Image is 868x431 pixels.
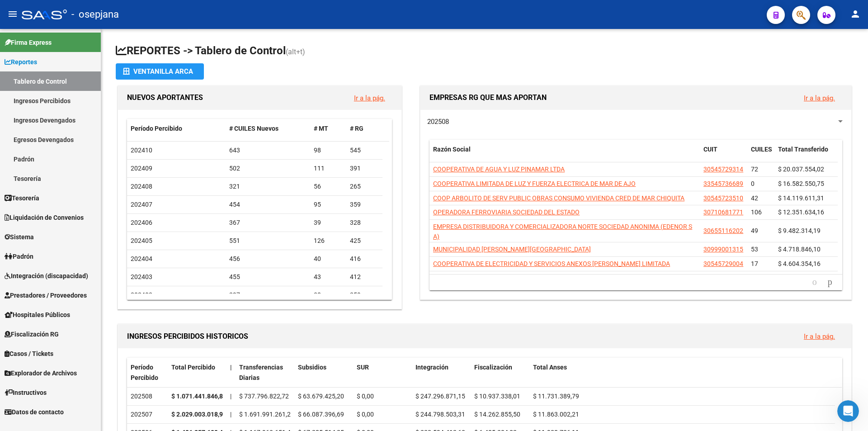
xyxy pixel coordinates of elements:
[751,194,758,202] span: 42
[703,227,743,234] span: 30655116202
[778,246,821,253] span: $ 4.718.846,10
[429,140,700,170] datatable-header-cell: Razón Social
[5,310,70,320] span: Hospitales Públicos
[230,411,231,418] span: |
[5,232,34,242] span: Sistema
[533,393,579,400] span: $ 11.731.389,79
[778,260,821,267] span: $ 4.604.354,16
[171,364,215,371] span: Total Percibido
[229,163,307,174] div: 502
[808,277,821,287] a: go to previous page
[433,166,565,173] span: COOPERATIVA DE AGUA Y LUZ PINAMAR LTDA
[298,411,344,418] span: $ 66.087.396,69
[314,290,343,300] div: 38
[314,254,343,264] div: 40
[5,57,37,67] span: Reportes
[123,63,197,80] div: Ventanilla ARCA
[127,93,203,102] span: NUEVOS APORTANTES
[230,364,232,371] span: |
[747,140,774,170] datatable-header-cell: CUILES
[347,90,392,106] button: Ir a la pág.
[131,183,152,190] span: 202408
[127,332,248,341] span: INGRESOS PERCIBIDOS HISTORICOS
[229,145,307,156] div: 643
[314,163,343,174] div: 111
[239,393,289,400] span: $ 737.796.822,72
[346,119,382,138] datatable-header-cell: # RG
[703,246,743,253] span: 30999001315
[229,272,307,282] div: 455
[116,63,204,80] button: Ventanilla ARCA
[797,328,842,345] button: Ir a la pág.
[127,119,226,138] datatable-header-cell: Período Percibido
[310,119,346,138] datatable-header-cell: # MT
[474,411,520,418] span: $ 14.262.855,50
[778,146,828,153] span: Total Transferido
[433,180,636,187] span: COOPERATIVA LIMITADA DE LUZ Y FUERZA ELECTRICA DE MAR DE AJO
[5,213,84,223] span: Liquidación de Convenios
[433,208,580,216] span: OPERADORA FERROVIARIA SOCIEDAD DEL ESTADO
[230,393,231,400] span: |
[850,9,861,19] mat-icon: person
[286,47,305,56] span: (alt+t)
[751,166,758,173] span: 72
[314,145,343,156] div: 98
[778,180,824,187] span: $ 16.582.550,75
[412,358,471,388] datatable-header-cell: Integración
[774,140,838,170] datatable-header-cell: Total Transferido
[415,411,465,418] span: $ 244.798.503,31
[131,125,182,132] span: Período Percibido
[533,411,579,418] span: $ 11.863.002,21
[229,218,307,228] div: 367
[131,201,152,208] span: 202407
[71,5,119,24] span: - osepjana
[131,364,158,381] span: Período Percibido
[298,364,326,371] span: Subsidios
[415,364,448,371] span: Integración
[314,125,328,132] span: # MT
[131,255,152,262] span: 202404
[229,181,307,192] div: 321
[350,199,379,210] div: 359
[116,43,854,59] h1: REPORTES -> Tablero de Control
[751,208,762,216] span: 106
[471,358,529,388] datatable-header-cell: Fiscalización
[703,194,743,202] span: 30545723510
[127,358,168,388] datatable-header-cell: Período Percibido
[778,208,824,216] span: $ 12.351.634,16
[433,223,692,241] span: EMPRESA DISTRIBUIDORA Y COMERCIALIZADORA NORTE SOCIEDAD ANONIMA (EDENOR S A)
[350,254,379,264] div: 416
[433,194,684,202] span: COOP ARBOLITO DE SERV PUBLIC OBRAS CONSUMO VIVIENDA CRED DE MAR CHIQUITA
[357,411,374,418] span: $ 0,00
[357,364,369,371] span: SUR
[703,180,743,187] span: 33545736689
[236,358,294,388] datatable-header-cell: Transferencias Diarias
[357,393,374,400] span: $ 0,00
[751,260,758,267] span: 17
[171,411,226,418] strong: $ 2.029.003.018,92
[314,181,343,192] div: 56
[5,407,64,417] span: Datos de contacto
[294,358,353,388] datatable-header-cell: Subsidios
[131,219,152,226] span: 202406
[5,388,47,398] span: Instructivos
[131,147,152,154] span: 202410
[703,208,743,216] span: 30710681771
[837,400,859,422] iframe: Intercom live chat
[804,94,835,102] a: Ir a la pág.
[5,193,39,203] span: Tesorería
[314,218,343,228] div: 39
[5,329,59,339] span: Fiscalización RG
[131,291,152,298] span: 202402
[5,251,33,261] span: Padrón
[350,272,379,282] div: 412
[700,140,747,170] datatable-header-cell: CUIT
[751,146,772,153] span: CUILES
[824,277,836,287] a: go to next page
[5,38,52,47] span: Firma Express
[168,358,226,388] datatable-header-cell: Total Percibido
[778,166,824,173] span: $ 20.037.554,02
[314,199,343,210] div: 95
[797,90,842,106] button: Ir a la pág.
[131,391,164,402] div: 202508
